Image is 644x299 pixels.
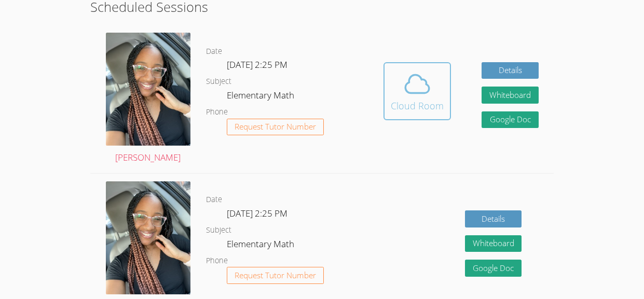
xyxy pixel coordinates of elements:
dt: Subject [206,224,231,237]
button: Whiteboard [465,235,522,252]
a: Details [482,62,539,79]
span: Request Tutor Number [235,123,316,131]
img: avatar.jpg [106,181,190,294]
button: Cloud Room [383,62,451,120]
a: Google Doc [482,111,539,129]
img: avatar.jpg [106,33,190,146]
dt: Phone [206,254,228,267]
dt: Date [206,45,222,58]
dt: Date [206,193,222,206]
dt: Subject [206,75,231,88]
dt: Phone [206,106,228,119]
a: Details [465,210,522,227]
span: Request Tutor Number [235,272,316,279]
span: [DATE] 2:25 PM [227,59,287,70]
button: Request Tutor Number [227,119,324,136]
button: Request Tutor Number [227,267,324,284]
button: Whiteboard [482,87,539,104]
dd: Elementary Math [227,237,296,254]
span: [DATE] 2:25 PM [227,207,287,219]
dd: Elementary Math [227,88,296,106]
a: Google Doc [465,260,522,277]
div: Cloud Room [391,98,444,113]
a: [PERSON_NAME] [106,33,190,165]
